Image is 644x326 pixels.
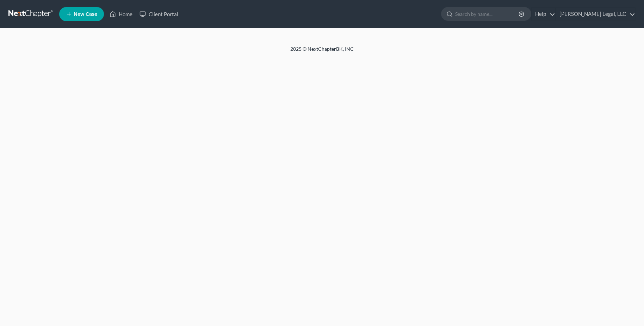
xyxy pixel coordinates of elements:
span: New Case [74,12,97,17]
a: Home [106,8,136,20]
a: Help [532,8,555,20]
div: 2025 © NextChapterBK, INC [121,45,523,58]
a: Client Portal [136,8,182,20]
input: Search by name... [455,7,520,20]
a: [PERSON_NAME] Legal, LLC [556,8,635,20]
